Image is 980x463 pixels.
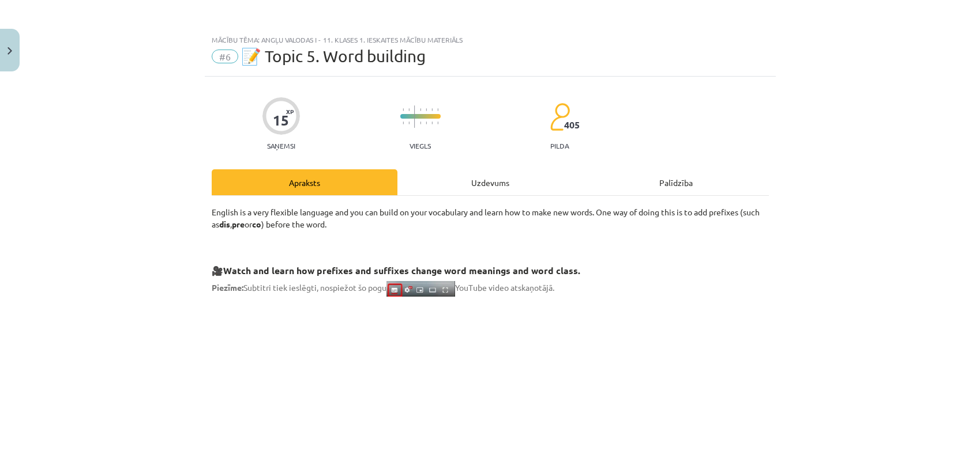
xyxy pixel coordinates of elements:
[414,105,415,128] img: icon-long-line-d9ea69661e0d244f92f715978eff75569469978d946b2353a9bb055b3ed8787d.svg
[431,122,433,124] img: icon-short-line-57e1e144782c952c97e751825c79c345078a6d821885a25fce030b3d8c18986b.svg
[212,36,769,44] div: Mācību tēma: Angļu valodas i - 11. klases 1. ieskaites mācību materiāls
[564,120,580,130] span: 405
[212,169,397,195] div: Apraksts
[252,219,261,229] b: co
[403,122,404,124] img: icon-short-line-57e1e144782c952c97e751825c79c345078a6d821885a25fce030b3d8c18986b.svg
[212,282,554,293] span: Subtitri tiek ieslēgti, nospiežot šo pogu YouTube video atskaņotājā.
[420,122,421,124] img: icon-short-line-57e1e144782c952c97e751825c79c345078a6d821885a25fce030b3d8c18986b.svg
[212,50,238,63] span: #6
[223,264,580,276] strong: Watch and learn how prefixes and suffixes change word meanings and word class.
[583,169,769,195] div: Palīdzība
[408,108,410,111] img: icon-short-line-57e1e144782c952c97e751825c79c345078a6d821885a25fce030b3d8c18986b.svg
[408,122,410,124] img: icon-short-line-57e1e144782c952c97e751825c79c345078a6d821885a25fce030b3d8c18986b.svg
[437,122,438,124] img: icon-short-line-57e1e144782c952c97e751825c79c345078a6d821885a25fce030b3d8c18986b.svg
[397,169,583,195] div: Uzdevums
[262,142,300,150] p: Saņemsi
[286,108,294,115] span: XP
[437,108,438,111] img: icon-short-line-57e1e144782c952c97e751825c79c345078a6d821885a25fce030b3d8c18986b.svg
[232,219,245,229] b: pre
[550,142,569,150] p: pilda
[273,112,289,128] div: 15
[550,103,570,131] img: students-c634bb4e5e11cddfef0936a35e636f08e4e9abd3cc4e673bd6f9a4125e45ecb1.svg
[241,47,426,66] span: 📝 Topic 5. Word building
[212,282,243,293] strong: Piezīme:
[431,108,433,111] img: icon-short-line-57e1e144782c952c97e751825c79c345078a6d821885a25fce030b3d8c18986b.svg
[420,108,421,111] img: icon-short-line-57e1e144782c952c97e751825c79c345078a6d821885a25fce030b3d8c18986b.svg
[212,256,769,278] h3: 🎥
[426,108,427,111] img: icon-short-line-57e1e144782c952c97e751825c79c345078a6d821885a25fce030b3d8c18986b.svg
[426,122,427,124] img: icon-short-line-57e1e144782c952c97e751825c79c345078a6d821885a25fce030b3d8c18986b.svg
[7,47,12,55] img: icon-close-lesson-0947bae3869378f0d4975bcd49f059093ad1ed9edebbc8119c70593378902aed.svg
[219,219,230,229] b: dis
[212,206,769,230] p: English is a very flexible language and you can build on your vocabulary and learn how to make ne...
[403,108,404,111] img: icon-short-line-57e1e144782c952c97e751825c79c345078a6d821885a25fce030b3d8c18986b.svg
[410,142,431,150] p: Viegls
